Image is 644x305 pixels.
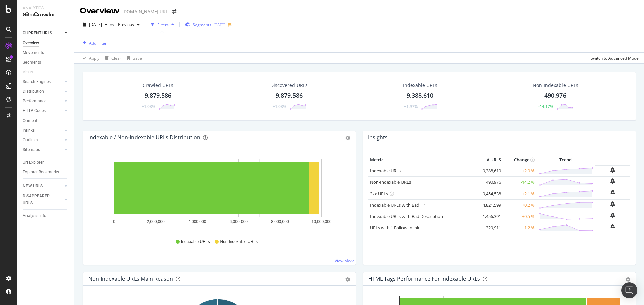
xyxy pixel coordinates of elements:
[102,53,121,63] button: Clear
[23,183,63,190] a: NEW URLS
[23,40,39,47] div: Overview
[368,275,480,282] div: HTML Tags Performance for Indexable URLs
[193,22,211,28] span: Segments
[23,40,69,47] a: Overview
[188,219,206,224] text: 4,000,000
[538,104,553,109] div: -14.17%
[111,55,121,61] div: Clear
[503,188,536,199] td: +2.1 %
[335,258,355,264] a: View More
[23,49,44,56] div: Movements
[544,91,566,100] div: 490,976
[476,211,503,222] td: 1,456,391
[610,224,615,229] div: bell-plus
[23,159,44,166] div: Url Explorer
[80,39,107,47] button: Add Filter
[368,155,476,165] th: Metric
[88,155,348,233] svg: A chart.
[89,22,102,27] span: 2025 Aug. 25th
[23,193,57,207] div: DISAPPEARED URLS
[23,107,46,115] div: HTTP Codes
[23,49,69,56] a: Movements
[23,98,63,105] a: Performance
[115,22,134,27] span: Previous
[23,117,69,124] a: Content
[533,82,578,89] div: Non-Indexable URLs
[23,212,46,219] div: Analysis Info
[23,11,69,19] div: SiteCrawler
[23,107,63,115] a: HTTP Codes
[23,127,35,134] div: Inlinks
[23,183,43,190] div: NEW URLS
[23,146,40,153] div: Sitemaps
[80,53,99,63] button: Apply
[23,137,38,144] div: Outlinks
[88,134,200,141] div: Indexable / Non-Indexable URLs Distribution
[403,82,437,89] div: Indexable URLs
[182,19,228,30] button: Segments[DATE]
[588,53,639,63] button: Switch to Advanced Mode
[345,277,350,282] div: gear
[311,219,331,224] text: 10,000,000
[23,193,63,207] a: DISAPPEARED URLS
[172,9,176,14] div: arrow-right-arrow-left
[124,53,142,63] button: Save
[157,22,169,28] div: Filters
[476,176,503,188] td: 490,976
[610,213,615,218] div: bell-plus
[270,82,308,89] div: Discovered URLs
[89,40,107,46] div: Add Filter
[213,22,225,28] div: [DATE]
[370,202,426,208] a: Indexable URLs with Bad H1
[143,82,173,89] div: Crawled URLs
[591,55,639,61] div: Switch to Advanced Mode
[23,5,69,11] div: Analytics
[23,169,59,176] div: Explorer Bookmarks
[273,104,286,109] div: +1.03%
[80,19,110,30] button: [DATE]
[610,167,615,173] div: bell-plus
[407,91,433,100] div: 9,388,610
[23,169,69,176] a: Explorer Bookmarks
[370,168,401,174] a: Indexable URLs
[271,219,289,224] text: 8,000,000
[476,165,503,177] td: 9,388,610
[23,78,51,85] div: Search Engines
[23,69,40,76] a: Visits
[626,277,630,282] div: gear
[23,88,63,95] a: Distribution
[88,275,173,282] div: Non-Indexable URLs Main Reason
[115,19,142,30] button: Previous
[536,155,595,165] th: Trend
[476,199,503,211] td: 4,821,599
[89,55,99,61] div: Apply
[610,201,615,207] div: bell-plus
[621,282,637,298] div: Open Intercom Messenger
[503,211,536,222] td: +0.5 %
[503,165,536,177] td: +2.0 %
[23,88,44,95] div: Distribution
[23,69,33,76] div: Visits
[181,239,210,245] span: Indexable URLs
[23,117,37,124] div: Content
[345,136,350,140] div: gear
[23,78,63,85] a: Search Engines
[80,5,120,17] div: Overview
[220,239,257,245] span: Non-Indexable URLs
[110,22,115,27] span: vs
[503,199,536,211] td: +0.2 %
[148,19,177,30] button: Filters
[610,190,615,195] div: bell-plus
[23,159,69,166] a: Url Explorer
[133,55,142,61] div: Save
[23,98,46,105] div: Performance
[503,222,536,233] td: -1.2 %
[476,222,503,233] td: 329,911
[23,59,41,66] div: Segments
[610,178,615,184] div: bell-plus
[23,146,63,153] a: Sitemaps
[113,219,115,224] text: 0
[23,212,69,219] a: Analysis Info
[23,30,63,37] a: CURRENT URLS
